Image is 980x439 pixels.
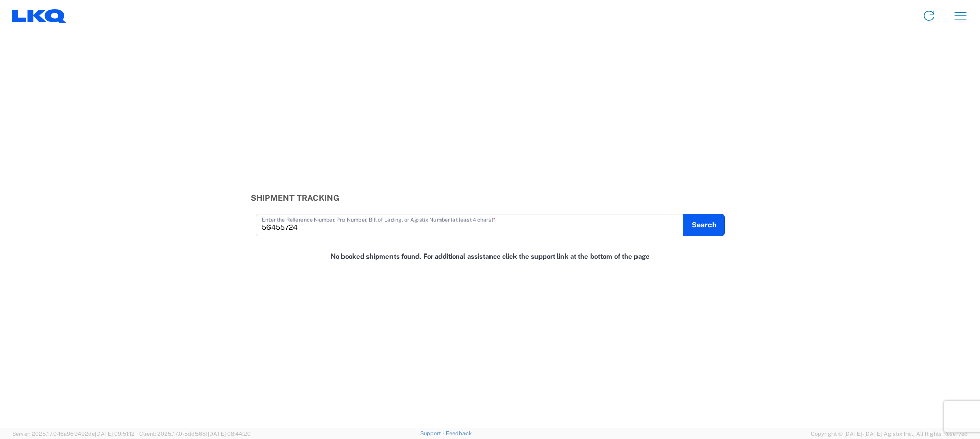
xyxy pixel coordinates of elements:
[446,430,472,436] a: Feedback
[95,431,135,437] span: [DATE] 09:51:12
[139,431,251,437] span: Client: 2025.17.0-5dd568f
[420,430,446,436] a: Support
[208,431,251,437] span: [DATE] 08:44:20
[245,247,735,267] div: No booked shipments found. For additional assistance click the support link at the bottom of the ...
[683,214,725,236] button: Search
[251,193,730,203] h3: Shipment Tracking
[811,429,968,438] span: Copyright © [DATE]-[DATE] Agistix Inc., All Rights Reserved
[12,431,135,437] span: Server: 2025.17.0-16a969492de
